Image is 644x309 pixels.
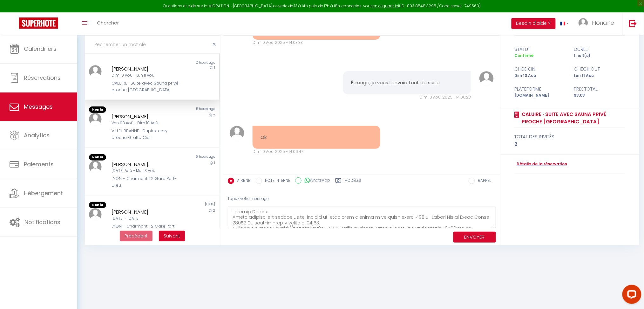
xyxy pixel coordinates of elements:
[112,208,182,216] div: [PERSON_NAME]
[512,18,556,29] button: Besoin d'aide ?
[213,113,215,118] span: 2
[629,19,637,27] img: logout
[510,65,570,73] div: check in
[574,12,622,35] a: ... Floriane
[510,85,570,93] div: Plateforme
[345,178,362,186] label: Modèles
[89,154,106,161] span: Non lu
[24,131,50,139] span: Analytics
[112,175,182,189] div: LYON - Charmant T2 Gare Part-Dieu
[592,19,614,27] span: Floriane
[570,73,630,79] div: Lun 11 Aoû
[112,161,182,168] div: [PERSON_NAME]
[112,65,182,73] div: [PERSON_NAME]
[579,18,588,28] img: ...
[570,65,630,73] div: check out
[214,65,215,70] span: 1
[514,53,533,58] span: Confirmé
[510,45,570,53] div: statut
[475,178,491,185] label: RAPPEL
[89,161,102,173] img: ...
[112,128,182,141] div: VILLEURBANNE · Duplex cosy proche Gratte Ciel
[112,113,182,120] div: [PERSON_NAME]
[112,216,182,222] div: [DATE] - [DATE]
[617,282,644,309] iframe: LiveChat chat widget
[343,94,471,100] div: Dim 10 Aoû. 2025 - 14:06:23
[514,141,625,148] div: 2
[24,45,57,53] span: Calendriers
[253,149,380,155] div: Dim 10 Aoû. 2025 - 14:06:47
[152,202,220,208] div: [DATE]
[152,60,220,65] div: 2 hours ago
[152,154,220,161] div: 6 hours ago
[85,36,220,54] input: Rechercher un mot clé
[24,218,60,226] span: Notifications
[570,45,630,53] div: durée
[24,189,63,197] span: Hébergement
[89,113,102,126] img: ...
[24,74,61,82] span: Réservations
[89,208,102,221] img: ...
[514,161,567,167] a: Détails de la réservation
[112,120,182,126] div: Ven 08 Aoû - Dim 10 Aoû
[230,126,244,140] img: ...
[125,233,148,239] span: Précédent
[373,3,399,9] a: en cliquant ici
[514,133,625,141] div: total des invités
[152,106,220,113] div: 5 hours ago
[214,161,215,165] span: 1
[253,40,380,46] div: Dim 10 Aoû. 2025 - 14:03:33
[351,79,463,86] pre: Étrange, je vous l'envoie tout de suite
[24,103,53,111] span: Messages
[89,106,106,113] span: Non lu
[89,202,106,208] span: Non lu
[519,111,625,126] a: CALUIRE · Suite avec Sauna privé proche [GEOGRAPHIC_DATA]
[164,233,180,239] span: Suivant
[262,178,290,185] label: NOTE INTERNE
[24,160,54,168] span: Paiements
[92,12,124,35] a: Chercher
[570,53,630,59] div: 1 nuit(s)
[112,223,182,236] div: LYON - Charmant T2 Gare Part-Dieu
[120,231,153,242] button: Previous
[510,73,570,79] div: Dim 10 Aoû
[479,71,494,86] img: ...
[228,191,496,207] div: Tapez votre message
[570,93,630,99] div: 93.03
[19,17,58,29] img: Super Booking
[97,19,119,26] span: Chercher
[89,65,102,78] img: ...
[234,178,251,185] label: AIRBNB
[112,80,182,93] div: CALUIRE · Suite avec Sauna privé proche [GEOGRAPHIC_DATA]
[159,231,185,242] button: Next
[453,232,496,243] button: ENVOYER
[510,93,570,99] div: [DOMAIN_NAME]
[570,85,630,93] div: Prix total
[302,177,330,184] label: WhatsApp
[112,72,182,79] div: Dim 10 Aoû - Lun 11 Aoû
[261,134,372,141] pre: Ok
[112,168,182,174] div: [DATE] Aoû - Mer 13 Aoû
[213,208,215,213] span: 2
